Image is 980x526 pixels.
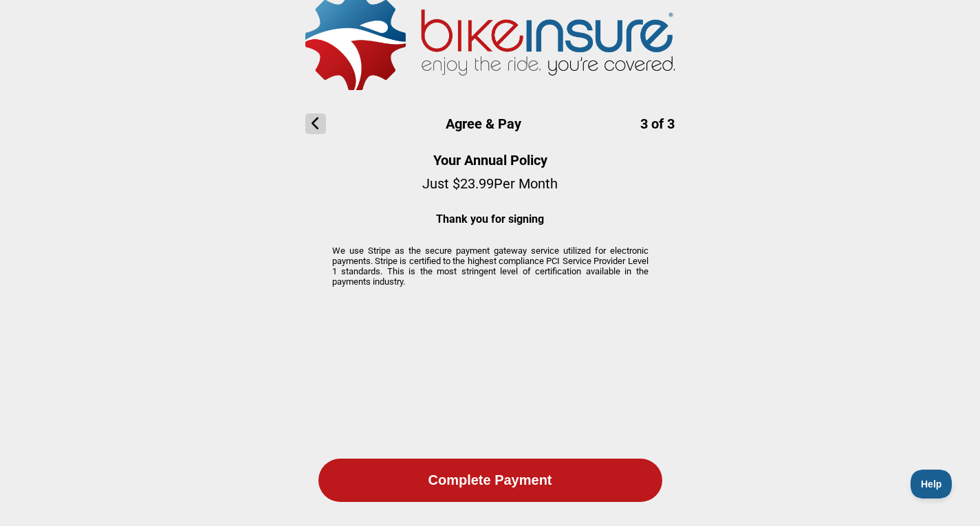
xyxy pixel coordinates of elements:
iframe: Toggle Customer Support [911,470,952,498]
iframe: Secure payment input frame [326,293,655,440]
span: 3 of 3 [640,116,675,132]
button: Complete Payment [318,459,662,502]
h1: Agree & Pay [305,113,675,134]
p: We use Stripe as the secure payment gateway service utilized for electronic payments. Stripe is c... [332,245,649,287]
p: Thank you for signing [422,212,558,226]
p: Just $ 23.99 Per Month [422,175,558,192]
h2: Your Annual Policy [422,152,558,168]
